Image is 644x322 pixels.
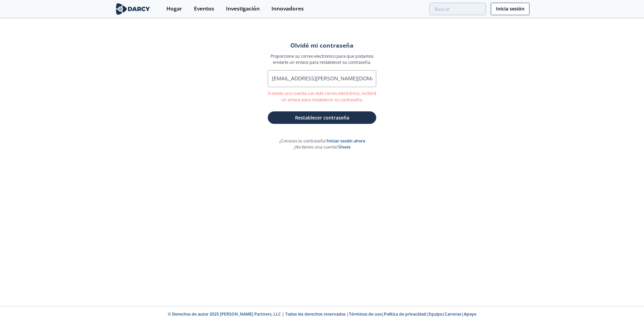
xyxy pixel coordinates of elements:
[445,311,461,317] a: Carreras
[268,111,376,124] button: Restablecer contraseña
[339,144,351,150] a: Únete
[226,6,260,11] div: Investigación
[268,53,376,66] p: Proporcione su correo electrónico para que podamos enviarle un enlace para restablecer su contras...
[464,311,476,317] a: Apoyo
[491,3,529,15] a: Inicia sesión
[268,70,376,87] input: Correo electrónico
[349,311,382,317] a: Términos de uso
[268,43,376,49] h2: Olvidé mi contraseña
[271,6,304,11] div: Innovadores
[429,3,486,15] input: Advanced Search
[166,6,182,11] div: Hogar
[268,90,376,103] p: Si existe una cuenta con este correo electrónico, recibirá un enlace para restablecer su contraseña.
[194,6,214,11] div: Eventos
[168,311,476,317] font: © Derechos de autor 2025 [PERSON_NAME] Partners, LLC | Todos los derechos reservados | | | | |
[115,3,151,15] img: logo-wide.svg
[384,311,426,317] a: Política de privacidad
[279,138,365,144] font: ¿Conoces tu contraseña?
[327,138,365,144] a: Iniciar sesión ahora
[428,311,442,317] a: Equipo
[294,144,351,150] font: ¿No tienes una cuenta?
